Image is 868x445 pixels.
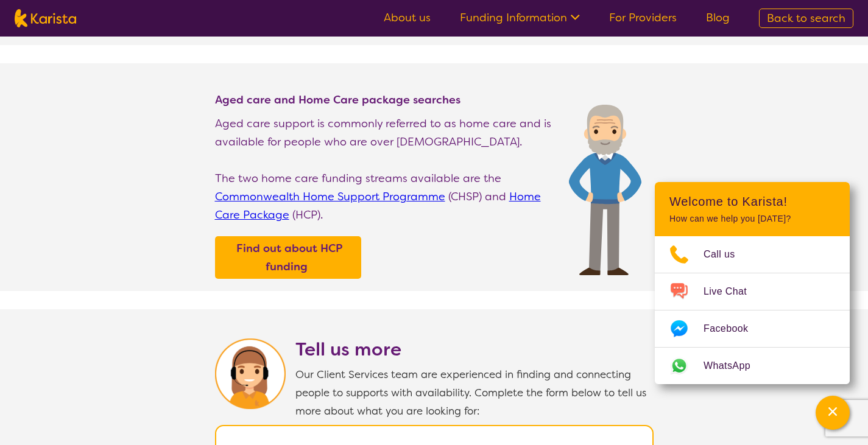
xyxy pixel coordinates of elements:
[569,105,641,275] img: Find Age care and home care package services and providers
[215,114,557,151] p: Aged care support is commonly referred to as home care and is available for people who are over [...
[15,9,76,27] img: Karista logo
[215,189,445,204] a: Commonwealth Home Support Programme
[669,214,835,224] p: How can we help you [DATE]?
[384,10,431,25] a: About us
[655,236,850,384] ul: Choose channel
[215,93,557,107] h4: Aged care and Home Care package searches
[655,348,850,384] a: Web link opens in a new tab.
[816,396,850,430] button: Channel Menu
[759,9,853,28] a: Back to search
[655,182,850,384] div: Channel Menu
[704,357,765,375] span: WhatsApp
[460,10,580,25] a: Funding Information
[215,169,557,224] p: The two home care funding streams available are the (CHSP) and (HCP).
[295,338,654,360] h2: Tell us more
[295,365,654,420] p: Our Client Services team are experienced in finding and connecting people to supports with availa...
[706,10,730,25] a: Blog
[218,239,358,276] a: Find out about HCP funding
[215,338,286,409] img: Karista Client Service
[704,245,750,264] span: Call us
[704,282,761,301] span: Live Chat
[767,11,845,26] span: Back to search
[704,320,763,338] span: Facebook
[236,241,342,274] b: Find out about HCP funding
[609,10,677,25] a: For Providers
[669,194,835,209] h2: Welcome to Karista!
